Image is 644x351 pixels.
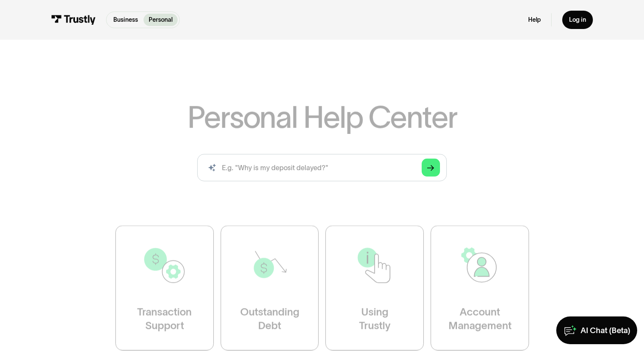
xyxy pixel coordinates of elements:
[137,305,192,333] div: Transaction Support
[325,226,424,351] a: UsingTrustly
[113,15,138,24] p: Business
[220,226,319,351] a: OutstandingDebt
[359,305,390,333] div: Using Trustly
[115,226,214,351] a: TransactionSupport
[556,316,637,344] a: AI Chat (Beta)
[240,305,299,333] div: Outstanding Debt
[108,14,143,26] a: Business
[197,154,446,182] input: search
[187,102,457,133] h1: Personal Help Center
[51,15,96,24] img: Trustly Logo
[448,305,511,333] div: Account Management
[149,15,172,24] p: Personal
[144,14,178,26] a: Personal
[431,226,529,351] a: AccountManagement
[562,11,593,29] a: Log in
[581,325,630,336] div: AI Chat (Beta)
[569,16,586,23] div: Log in
[528,16,541,23] a: Help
